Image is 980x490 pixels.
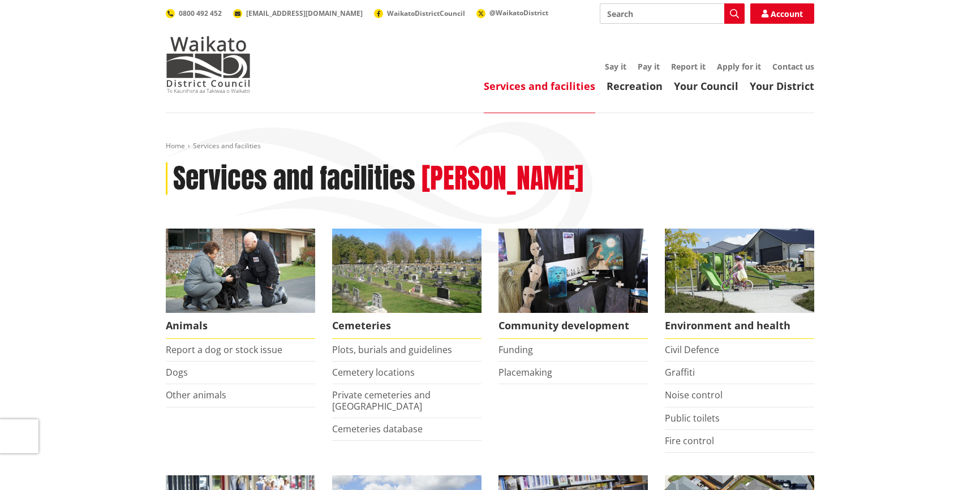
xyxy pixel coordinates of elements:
a: Noise control [665,389,723,401]
a: Report it [671,61,706,72]
a: Pay it [638,61,660,72]
a: WaikatoDistrictCouncil [374,8,465,18]
a: Cemeteries database [332,423,423,435]
h2: [PERSON_NAME] [422,162,583,195]
a: Huntly Cemetery Cemeteries [332,229,482,339]
a: Matariki Travelling Suitcase Art Exhibition Community development [498,229,648,339]
span: Community development [498,313,648,339]
a: Public toilets [665,412,720,424]
a: Account [750,3,814,24]
a: @WaikatoDistrict [476,8,548,18]
a: Say it [605,61,626,72]
a: Dogs [166,366,188,379]
a: Recreation [607,79,663,93]
h1: Services and facilities [173,162,415,195]
a: New housing in Pokeno Environment and health [665,229,814,339]
a: Your Council [674,79,738,93]
a: Private cemeteries and [GEOGRAPHIC_DATA] [332,389,431,412]
span: [EMAIL_ADDRESS][DOMAIN_NAME] [246,8,363,18]
img: Huntly Cemetery [332,229,482,313]
img: Waikato District Council - Te Kaunihera aa Takiwaa o Waikato [166,36,251,93]
a: 0800 492 452 [166,8,222,18]
img: Animal Control [166,229,315,313]
span: Animals [166,313,315,339]
a: Home [166,141,185,151]
iframe: Messenger Launcher [928,442,969,483]
span: WaikatoDistrictCouncil [387,8,465,18]
span: 0800 492 452 [179,8,222,18]
a: Graffiti [665,366,695,379]
a: Cemetery locations [332,366,415,379]
span: Environment and health [665,313,814,339]
a: Placemaking [498,366,552,379]
nav: breadcrumb [166,141,814,151]
a: Services and facilities [484,79,595,93]
span: @WaikatoDistrict [489,8,548,18]
a: Waikato District Council Animal Control team Animals [166,229,315,339]
a: Apply for it [717,61,761,72]
a: Other animals [166,389,226,401]
a: Report a dog or stock issue [166,343,282,356]
span: Cemeteries [332,313,482,339]
a: Your District [750,79,814,93]
a: Funding [498,343,533,356]
input: Search input [600,3,745,24]
a: [EMAIL_ADDRESS][DOMAIN_NAME] [233,8,363,18]
a: Civil Defence [665,343,719,356]
a: Plots, burials and guidelines [332,343,452,356]
img: New housing in Pokeno [665,229,814,313]
span: Services and facilities [193,141,261,151]
img: Matariki Travelling Suitcase Art Exhibition [498,229,648,313]
a: Contact us [772,61,814,72]
a: Fire control [665,435,714,447]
